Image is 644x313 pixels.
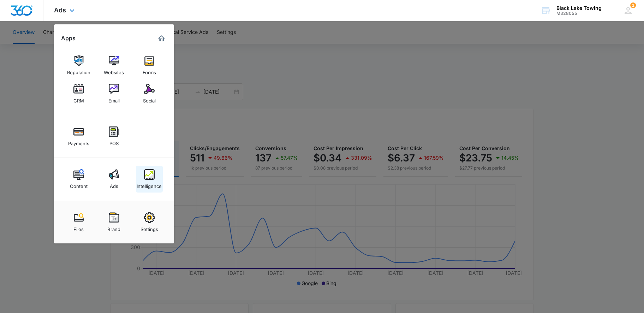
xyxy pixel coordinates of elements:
span: Ads [54,6,66,14]
a: Reputation [65,52,92,79]
a: Marketing 360® Dashboard [156,33,167,44]
a: Settings [136,209,163,236]
a: Email [101,80,127,107]
a: Websites [101,52,127,79]
h2: Apps [61,35,76,42]
div: Websites [104,66,124,75]
a: CRM [65,80,92,107]
div: Email [108,94,120,104]
a: Files [65,209,92,236]
div: account name [556,5,602,11]
div: Forms [143,66,156,75]
div: Files [73,223,84,232]
div: Content [70,180,88,189]
a: Social [136,80,163,107]
div: Settings [141,223,158,232]
a: Ads [101,166,127,193]
div: Intelligence [137,180,162,189]
div: notifications count [630,2,636,8]
a: Payments [65,123,92,150]
div: Social [143,94,156,104]
a: Forms [136,52,163,79]
div: CRM [73,94,84,104]
span: 1 [630,2,636,8]
a: Intelligence [136,166,163,193]
div: Payments [68,137,89,146]
div: Ads [110,180,118,189]
div: Brand [107,223,120,232]
div: account id [556,11,602,16]
div: Reputation [67,66,90,75]
a: Brand [101,209,127,236]
a: POS [101,123,127,150]
a: Content [65,166,92,193]
div: POS [109,137,119,146]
